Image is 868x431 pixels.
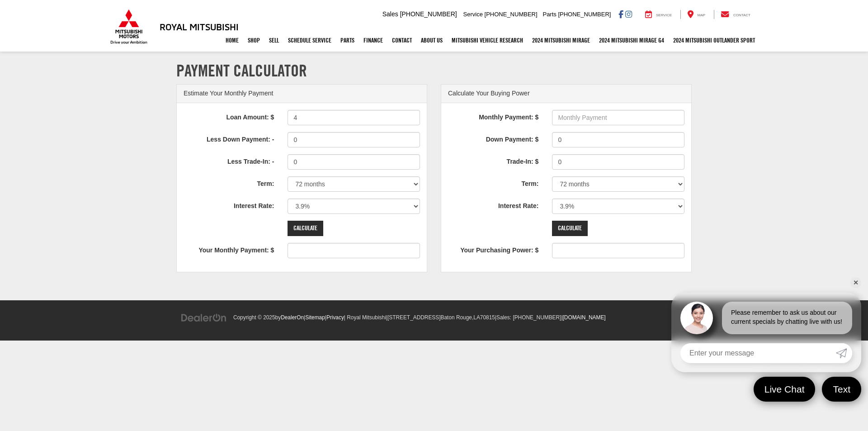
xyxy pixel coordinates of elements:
[473,314,480,321] span: LA
[447,29,528,52] a: Mitsubishi Vehicle Research
[441,199,545,211] label: Interest Rate:
[618,10,623,18] a: Facebook: Click to visit our Facebook page
[754,377,816,402] a: Live Chat
[828,383,855,395] span: Text
[669,29,759,52] a: 2024 Mitsubishi Outlander SPORT
[714,10,757,19] a: Contact
[552,132,684,147] input: Down Payment
[513,314,561,321] span: [PHONE_NUMBER]
[722,302,852,334] div: Please remember to ask us about our current specials by chatting live with us!
[264,29,283,52] a: Sell
[275,314,304,321] span: by
[561,314,605,321] span: |
[680,10,712,19] a: Map
[563,314,606,321] a: [DOMAIN_NAME]
[698,13,705,17] span: Map
[243,29,264,52] a: Shop
[325,314,344,321] span: |
[441,132,545,144] label: Down Payment: $
[344,314,386,321] span: | Royal Mitsubishi
[495,314,561,321] span: |
[305,314,325,321] a: Sitemap
[177,110,281,122] label: Loan Amount: $
[221,29,243,52] a: Home
[177,176,281,189] label: Term:
[625,10,632,18] a: Instagram: Click to visit our Instagram page
[733,13,750,17] span: Contact
[485,11,538,18] span: [PHONE_NUMBER]
[288,110,420,125] input: Loan Amount
[288,221,323,236] input: Calculate
[836,343,852,363] a: Submit
[177,199,281,211] label: Interest Rate:
[594,29,669,52] a: 2024 Mitsubishi Mirage G4
[387,29,416,52] a: Contact
[400,10,457,18] span: [PHONE_NUMBER]
[656,13,672,17] span: Service
[181,313,227,323] img: DealerOn
[416,29,447,52] a: About Us
[441,110,545,122] label: Monthly Payment: $
[552,221,588,236] input: Calculate
[680,343,836,363] input: Enter your message
[680,302,713,334] img: Agent profile photo
[281,314,304,321] a: DealerOn Home Page
[441,176,545,189] label: Term:
[542,11,556,18] span: Parts
[181,313,227,321] a: DealerOn
[382,10,398,18] span: Sales
[558,11,611,18] span: [PHONE_NUMBER]
[463,11,483,18] span: Service
[441,314,474,321] span: Baton Rouge,
[386,314,495,321] span: |
[108,9,149,44] img: Mitsubishi
[387,314,441,321] span: [STREET_ADDRESS]
[441,85,691,103] div: Calculate Your Buying Power
[359,29,387,52] a: Finance
[822,377,861,402] a: Text
[496,314,511,321] span: Sales:
[326,314,344,321] a: Privacy
[480,314,495,321] span: 70815
[304,314,325,321] span: |
[283,29,336,52] a: Schedule Service: Opens in a new tab
[177,243,281,255] label: Your Monthly Payment: $
[336,29,359,52] a: Parts: Opens in a new tab
[177,132,281,144] label: Less Down Payment: -
[528,29,594,52] a: 2024 Mitsubishi Mirage
[160,22,239,32] h3: Royal Mitsubishi
[233,314,275,321] span: Copyright © 2025
[177,85,427,103] div: Estimate Your Monthly Payment
[552,110,684,125] input: Monthly Payment
[441,154,545,166] label: Trade-In: $
[760,383,809,395] span: Live Chat
[176,62,692,80] h1: Payment Calculator
[638,10,679,19] a: Service
[441,243,545,255] label: Your Purchasing Power: $
[177,154,281,166] label: Less Trade-In: -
